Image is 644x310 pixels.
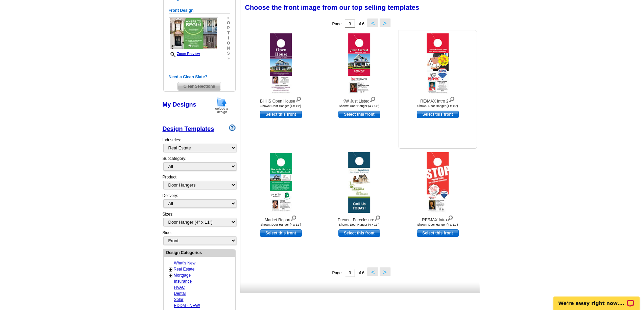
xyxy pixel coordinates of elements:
a: Zoom Preview [169,52,200,56]
div: Shown: Door Hanger (4 x 11") [401,104,475,108]
div: Market Report [244,214,318,223]
a: use this design [417,229,459,237]
a: EDDM - NEW! [174,303,200,308]
a: Dental [174,291,186,296]
img: GENPJF_FirstStep_All.jpg [169,17,218,50]
img: RE/MAX Intro 2 [427,33,449,94]
img: view design details [295,95,302,103]
div: Subcategory: [163,156,236,174]
img: view design details [369,95,376,103]
a: use this design [338,229,380,237]
div: RE/MAX Intro 2 [401,95,475,104]
a: Design Templates [163,125,214,132]
img: upload-design [213,97,231,114]
div: RE/MAX Intro [401,214,475,223]
div: Sizes: [163,211,236,230]
div: Shown: Door Hanger (4 x 11") [244,104,318,108]
a: My Designs [163,101,196,108]
a: use this design [338,111,380,118]
span: o [227,41,230,46]
div: Side: [163,230,236,246]
span: » [227,56,230,61]
img: view design details [449,95,455,103]
span: Page [332,22,341,26]
h5: Front Design [169,7,230,14]
span: Clear Selections [178,82,221,90]
img: view design details [290,214,297,221]
button: > [380,19,390,27]
a: use this design [417,111,459,118]
div: Product: [163,174,236,193]
span: i [227,36,230,41]
img: Market Report [270,153,292,212]
img: BHHS Open House [270,33,292,94]
span: of 6 [358,22,364,26]
div: BHHS Open House [244,95,318,104]
span: » [227,16,230,21]
div: Design Categories [164,249,235,256]
a: HVAC [174,285,185,290]
img: Prevent Foreclosure [348,152,371,213]
button: < [367,19,378,27]
a: What's New [174,261,196,265]
span: Page [332,271,341,275]
button: < [367,267,378,276]
a: use this design [260,111,302,118]
a: + [169,267,172,272]
img: RE/MAX Intro [427,152,449,213]
a: Real Estate [174,267,195,272]
a: use this design [260,229,302,237]
a: Insurance [174,279,192,284]
div: Shown: Door Hanger (4 x 11") [401,223,475,226]
div: Prevent Foreclosure [322,214,397,223]
span: o [227,21,230,26]
span: t [227,31,230,36]
a: Mortgage [174,273,191,278]
div: Delivery: [163,193,236,211]
img: view design details [374,214,381,221]
span: of 6 [358,271,364,275]
a: + [169,273,172,278]
div: Shown: Door Hanger (4 x 11") [244,223,318,226]
span: Choose the front image from our top selling templates [245,4,420,11]
img: view design details [447,214,453,221]
img: KW Just Listed [348,33,371,94]
div: Shown: Door Hanger (4 x 11") [322,104,397,108]
img: design-wizard-help-icon.png [229,124,236,131]
a: Solar [174,297,184,302]
div: Shown: Door Hanger (4 x 11") [322,223,397,226]
button: > [380,267,390,276]
span: p [227,26,230,31]
h5: Need a Clean Slate? [169,74,230,80]
div: Industries: [163,134,236,156]
div: KW Just Listed [322,95,397,104]
span: s [227,51,230,56]
iframe: LiveChat chat widget [549,289,644,310]
span: n [227,46,230,51]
